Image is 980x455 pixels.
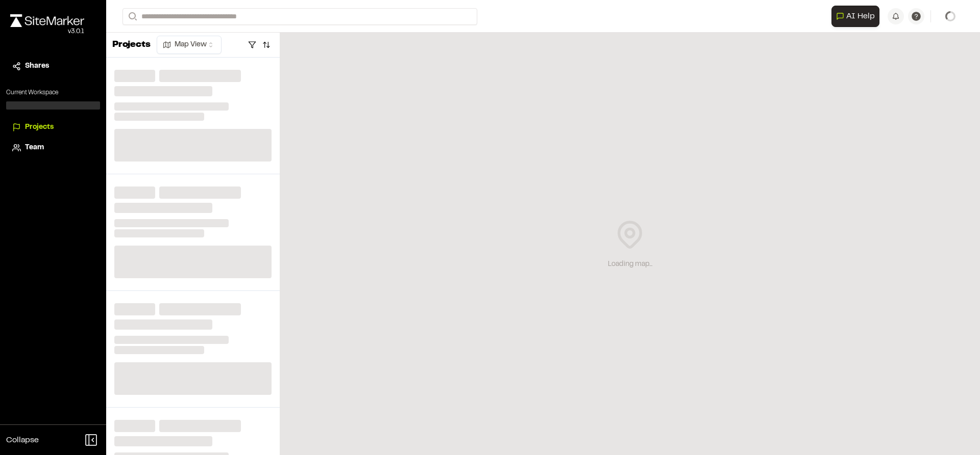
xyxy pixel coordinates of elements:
[10,27,84,36] div: Oh geez...please don't...
[608,259,652,270] div: Loading map...
[25,142,44,153] span: Team
[831,6,879,27] button: Open AI Assistant
[112,38,151,52] p: Projects
[6,88,100,97] p: Current Workspace
[12,122,94,133] a: Projects
[25,122,54,133] span: Projects
[12,142,94,153] a: Team
[122,8,141,25] button: Search
[10,14,84,27] img: rebrand.png
[12,61,94,72] a: Shares
[846,10,875,22] span: AI Help
[25,61,49,72] span: Shares
[6,434,39,446] span: Collapse
[831,6,884,27] div: Open AI Assistant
